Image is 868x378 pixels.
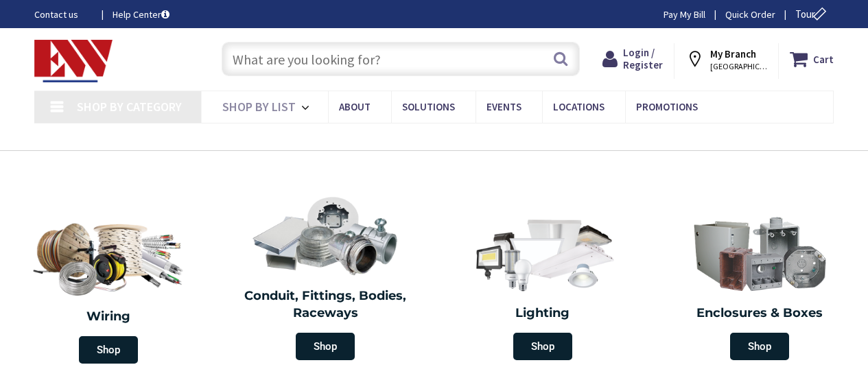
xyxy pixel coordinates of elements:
[227,287,423,322] h2: Conduit, Fittings, Bodies, Raceways
[486,100,521,113] span: Events
[34,40,113,82] img: Electrical Wholesalers, Inc.
[661,305,858,322] h2: Enclosures & Boxes
[513,333,572,360] span: Shop
[710,61,769,72] span: [GEOGRAPHIC_DATA], [GEOGRAPHIC_DATA]
[636,100,698,113] span: Promotions
[222,99,296,115] span: Shop By List
[7,308,210,326] h2: Wiring
[553,100,605,113] span: Locations
[220,189,430,367] a: Conduit, Fittings, Bodies, Raceways Shop
[339,100,371,113] span: About
[795,8,830,21] span: Tour
[113,8,169,21] a: Help Center
[725,8,775,21] a: Quick Order
[655,206,865,367] a: Enclosures & Boxes Shop
[296,333,355,360] span: Shop
[79,336,138,364] span: Shop
[685,47,767,71] div: My Branch [GEOGRAPHIC_DATA], [GEOGRAPHIC_DATA]
[602,47,663,71] a: Login / Register
[623,46,663,71] span: Login / Register
[813,47,834,71] strong: Cart
[664,8,705,21] a: Pay My Bill
[730,333,789,360] span: Shop
[34,8,91,21] a: Contact us
[402,100,455,113] span: Solutions
[77,99,182,115] span: Shop By Category
[710,47,756,60] strong: My Branch
[222,42,580,76] input: What are you looking for?
[445,305,641,322] h2: Lighting
[735,340,827,375] iframe: Opens a widget where you can find more information
[438,206,648,367] a: Lighting Shop
[790,47,834,71] a: Cart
